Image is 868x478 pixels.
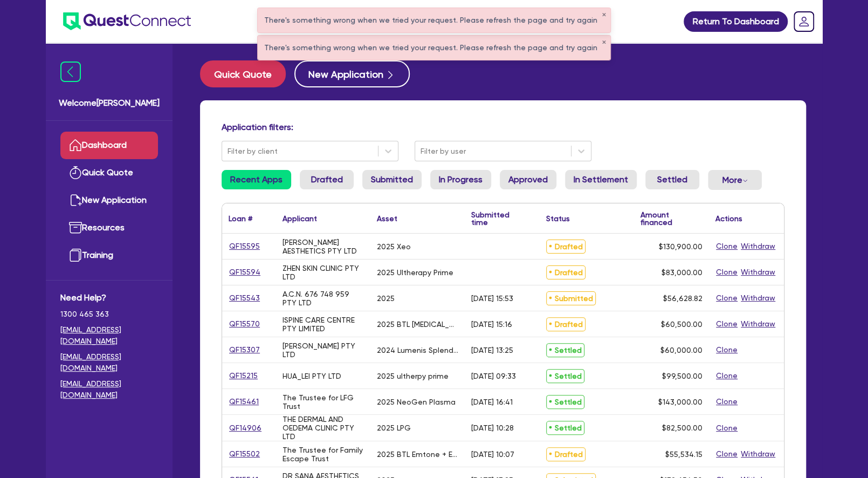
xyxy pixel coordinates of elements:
[684,11,788,32] a: Return To Dashboard
[471,424,514,432] div: [DATE] 10:28
[471,320,512,329] div: [DATE] 15:16
[665,450,702,459] span: $55,534.15
[69,194,82,207] img: new-application
[229,422,262,434] a: QF14906
[661,320,702,329] span: $60,500.00
[377,294,395,303] div: 2025
[715,344,738,356] button: Clone
[229,448,260,460] a: QF15502
[229,318,260,330] a: QF15570
[258,8,610,32] div: There's something wrong when we tried your request. Please refresh the page and try again
[377,268,453,277] div: 2025 Ultherapy Prime
[715,240,738,252] button: Clone
[740,318,776,330] button: Withdraw
[715,318,738,330] button: Clone
[546,421,584,435] span: Settled
[740,240,776,252] button: Withdraw
[60,132,158,159] a: Dashboard
[546,317,585,331] span: Drafted
[715,215,742,222] div: Actions
[283,264,364,281] div: ZHEN SKIN CLINIC PTY LTD
[430,170,491,189] a: In Progress
[60,214,158,242] a: Resources
[663,294,702,303] span: $56,628.82
[63,12,191,30] img: quest-connect-logo-blue
[258,36,610,60] div: There's something wrong when we tried your request. Please refresh the page and try again
[60,159,158,187] a: Quick Quote
[60,324,158,347] a: [EMAIL_ADDRESS][DOMAIN_NAME]
[790,8,818,36] a: Dropdown toggle
[546,343,584,357] span: Settled
[283,290,364,307] div: A.C.N. 676 748 959 PTY LTD
[60,62,81,82] img: icon-menu-close
[229,240,260,252] a: QF15595
[740,292,776,304] button: Withdraw
[660,346,702,354] span: $60,000.00
[740,266,776,278] button: Withdraw
[283,215,317,222] div: Applicant
[659,242,702,251] span: $130,900.00
[662,424,702,432] span: $82,500.00
[283,446,364,463] div: The Trustee for Family Escape Trust
[294,60,410,87] a: New Application
[283,316,364,333] div: ISPINE CARE CENTRE PTY LIMITED
[546,265,585,279] span: Drafted
[300,170,354,189] a: Drafted
[658,398,702,406] span: $143,000.00
[715,266,738,278] button: Clone
[715,292,738,304] button: Clone
[377,372,449,380] div: 2025 ultherpy prime
[229,344,260,356] a: QF15307
[60,309,158,320] span: 1300 465 363
[200,60,294,87] a: Quick Quote
[60,291,158,304] span: Need Help?
[377,215,397,222] div: Asset
[229,395,259,408] a: QF15461
[471,346,513,354] div: [DATE] 13:25
[283,393,364,411] div: The Trustee for LFG Trust
[60,242,158,269] a: Training
[283,415,364,441] div: THE DERMAL AND OEDEMA CLINIC PTY LTD
[546,447,585,461] span: Drafted
[222,170,291,189] a: Recent Apps
[60,187,158,214] a: New Application
[662,372,702,380] span: $99,500.00
[708,170,762,190] button: Dropdown toggle
[222,122,784,132] h4: Application filters:
[645,170,699,189] a: Settled
[283,372,341,380] div: HUA_LEI PTY LTD
[471,211,523,226] div: Submitted time
[715,422,738,434] button: Clone
[60,351,158,374] a: [EMAIL_ADDRESS][DOMAIN_NAME]
[283,238,364,255] div: [PERSON_NAME] AESTHETICS PTY LTD
[377,242,411,251] div: 2025 Xeo
[546,291,596,305] span: Submitted
[229,215,252,222] div: Loan #
[602,12,606,18] button: ✕
[200,60,286,87] button: Quick Quote
[546,395,584,409] span: Settled
[229,370,258,382] a: QF15215
[283,342,364,359] div: [PERSON_NAME] PTY LTD
[229,292,260,304] a: QF15543
[546,369,584,383] span: Settled
[471,450,514,459] div: [DATE] 10:07
[546,215,570,222] div: Status
[377,450,458,459] div: 2025 BTL Emtone + Emsella appicator
[500,170,556,189] a: Approved
[471,398,513,406] div: [DATE] 16:41
[715,395,738,408] button: Clone
[69,221,82,234] img: resources
[229,266,261,278] a: QF15594
[471,294,513,303] div: [DATE] 15:53
[662,268,702,277] span: $83,000.00
[377,320,458,329] div: 2025 BTL [MEDICAL_DATA]
[602,40,606,45] button: ✕
[69,166,82,179] img: quick-quote
[471,372,516,380] div: [DATE] 09:33
[546,240,585,254] span: Drafted
[60,378,158,401] a: [EMAIL_ADDRESS][DOMAIN_NAME]
[377,398,456,406] div: 2025 NeoGen Plasma
[715,370,738,382] button: Clone
[640,211,702,226] div: Amount financed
